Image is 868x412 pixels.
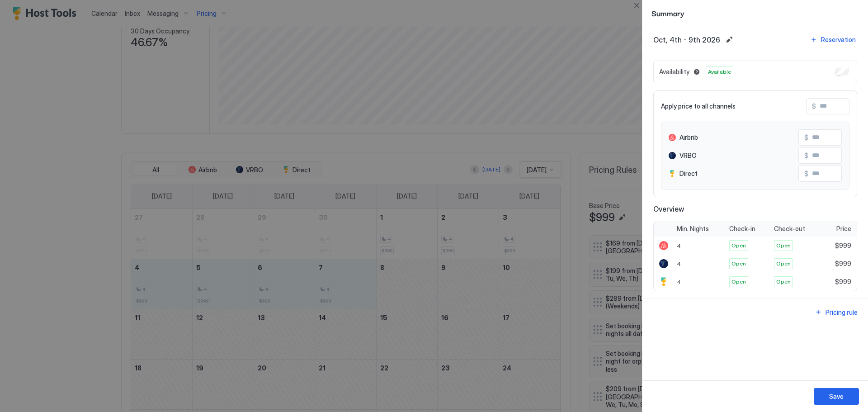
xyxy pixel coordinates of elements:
[677,260,681,267] span: 4
[804,152,808,160] span: $
[804,170,808,178] span: $
[724,34,735,45] button: Edit date range
[679,133,698,142] span: Airbnb
[776,242,791,250] span: Open
[679,170,698,178] span: Direct
[677,225,709,233] span: Min. Nights
[708,68,731,76] span: Available
[812,102,816,110] span: $
[835,242,851,250] span: $999
[821,35,856,44] div: Reservation
[835,260,851,268] span: $999
[661,102,736,110] span: Apply price to all channels
[776,260,791,268] span: Open
[836,225,851,233] span: Price
[653,35,720,44] span: Oct, 4th - 9th 2026
[679,152,697,160] span: VRBO
[774,225,805,233] span: Check-out
[814,388,859,405] button: Save
[731,242,746,250] span: Open
[809,33,857,46] button: Reservation
[731,260,746,268] span: Open
[651,7,859,19] span: Summary
[653,204,857,213] span: Overview
[835,278,851,286] span: $999
[826,308,858,317] div: Pricing rule
[691,66,702,77] button: Blocked dates override all pricing rules and remain unavailable until manually unblocked
[829,392,844,401] div: Save
[729,225,755,233] span: Check-in
[659,68,689,76] span: Availability
[677,242,681,249] span: 4
[804,133,808,142] span: $
[813,306,859,318] button: Pricing rule
[776,278,791,286] span: Open
[677,279,681,285] span: 4
[731,278,746,286] span: Open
